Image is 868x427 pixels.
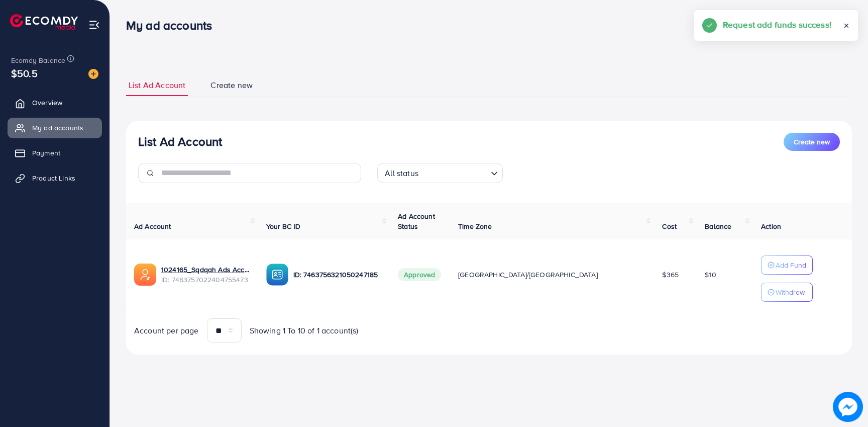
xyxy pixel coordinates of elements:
[761,255,813,275] button: Add Fund
[266,221,301,231] span: Your BC ID
[458,221,492,231] span: Time Zone
[161,265,250,275] a: 1024165_Sqdqah Ads Account_1737791359542
[723,18,831,31] h5: Request add funds success!
[421,164,487,181] input: Search for option
[134,264,156,286] img: ic-ads-acc.e4c84228.svg
[8,118,102,138] a: My ad accounts
[161,275,250,285] span: ID: 7463757022404755473
[161,265,250,285] div: <span class='underline'>1024165_Sqdqah Ads Account_1737791359542</span></br>7463757022404755473
[32,98,62,108] span: Overview
[8,168,102,188] a: Product Links
[11,55,65,65] span: Ecomdy Balance
[138,134,222,149] h3: List Ad Account
[88,69,98,79] img: image
[293,269,382,281] p: ID: 7463756321050247185
[129,79,185,91] span: List Ad Account
[776,286,805,298] p: Withdraw
[88,19,100,31] img: menu
[662,221,677,231] span: Cost
[833,392,862,421] img: image
[761,221,781,231] span: Action
[705,221,731,231] span: Balance
[784,133,840,151] button: Create new
[662,270,679,280] span: $365
[10,14,78,30] img: logo
[398,211,435,231] span: Ad Account Status
[32,173,75,183] span: Product Links
[398,268,441,281] span: Approved
[8,93,102,113] a: Overview
[134,221,171,231] span: Ad Account
[8,143,102,163] a: Payment
[266,264,288,286] img: ic-ba-acc.ded83a64.svg
[705,270,716,280] span: $10
[458,270,598,280] span: [GEOGRAPHIC_DATA]/[GEOGRAPHIC_DATA]
[377,163,503,183] div: Search for option
[134,325,199,336] span: Account per page
[383,166,420,181] span: All status
[250,325,359,336] span: Showing 1 To 10 of 1 account(s)
[776,259,806,271] p: Add Fund
[210,79,253,91] span: Create new
[761,283,813,302] button: Withdraw
[32,148,60,158] span: Payment
[794,137,830,147] span: Create new
[9,61,39,86] span: $50.5
[126,18,220,33] h3: My ad accounts
[32,123,83,133] span: My ad accounts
